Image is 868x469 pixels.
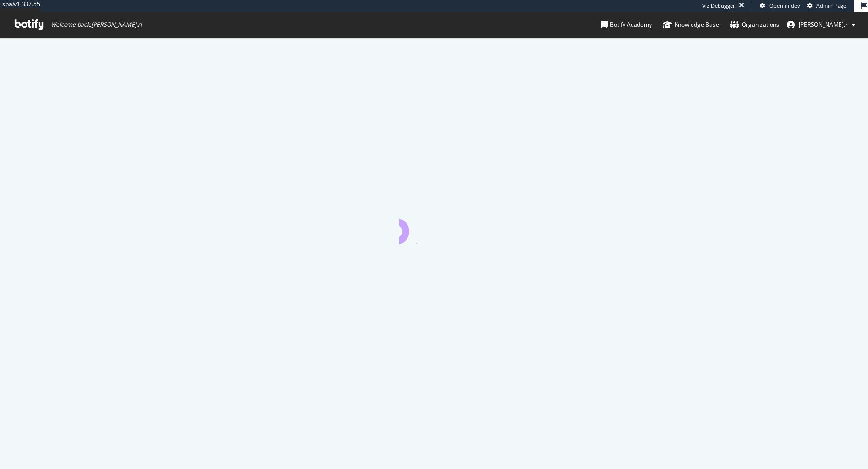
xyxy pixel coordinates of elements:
[799,20,848,28] span: arthur.r
[730,12,779,38] a: Organizations
[760,2,800,10] a: Open in dev
[601,20,652,29] div: Botify Academy
[601,12,652,38] a: Botify Academy
[779,17,863,32] button: [PERSON_NAME].r
[730,20,779,29] div: Organizations
[807,2,846,10] a: Admin Page
[702,2,737,10] div: Viz Debugger:
[51,21,142,28] span: Welcome back, [PERSON_NAME].r !
[663,12,719,38] a: Knowledge Base
[663,20,719,29] div: Knowledge Base
[816,2,846,9] span: Admin Page
[769,2,800,9] span: Open in dev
